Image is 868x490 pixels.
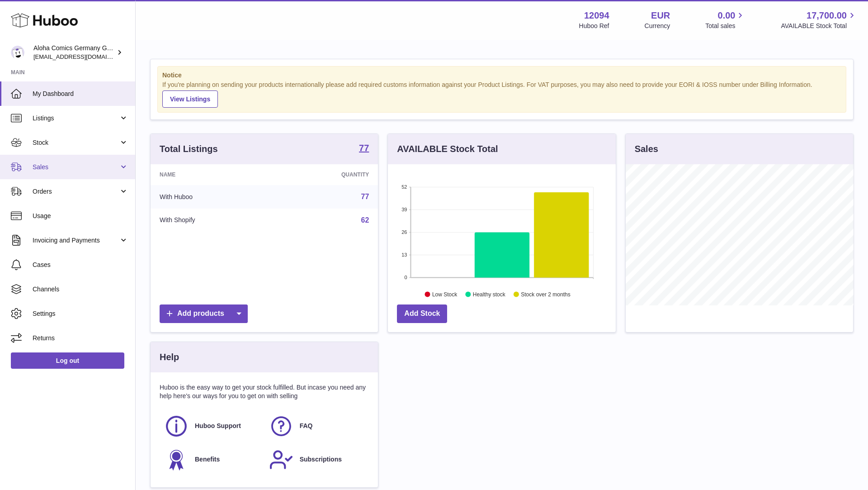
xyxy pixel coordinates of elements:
[33,114,119,123] span: Listings
[33,163,119,171] span: Sales
[33,187,119,196] span: Orders
[473,291,506,297] text: Healthy stock
[359,143,369,154] a: 77
[645,22,670,30] div: Currency
[195,422,241,430] span: Huboo Support
[781,10,857,30] a: 17,700.00 AVAILABLE Stock Total
[160,383,369,400] p: Huboo is the easy way to get your stock fulfilled. But incase you need any help here's our ways f...
[402,229,407,235] text: 26
[151,209,273,232] td: With Shopify
[33,309,128,318] span: Settings
[33,334,128,343] span: Returns
[807,10,847,22] span: 17,700.00
[33,44,115,61] div: Aloha Comics Germany GmbH
[584,10,609,22] strong: 12094
[359,143,369,152] strong: 77
[405,275,407,280] text: 0
[195,455,220,464] span: Benefits
[651,10,670,22] strong: EUR
[397,304,447,323] a: Add Stock
[11,352,124,369] a: Log out
[718,10,736,22] span: 0.00
[361,193,369,200] a: 77
[160,143,218,155] h3: Total Listings
[269,414,365,438] a: FAQ
[781,22,857,30] span: AVAILABLE Stock Total
[151,164,273,185] th: Name
[33,90,128,98] span: My Dashboard
[402,184,407,190] text: 52
[273,164,378,185] th: Quantity
[160,351,179,363] h3: Help
[33,138,119,147] span: Stock
[11,46,24,59] img: comicsaloha@gmail.com
[33,261,128,269] span: Cases
[402,207,407,212] text: 39
[162,90,218,108] a: View Listings
[521,291,571,297] text: Stock over 2 months
[432,291,458,297] text: Low Stock
[33,53,133,60] span: [EMAIL_ADDRESS][DOMAIN_NAME]
[151,185,273,209] td: With Huboo
[635,143,658,155] h3: Sales
[160,304,248,323] a: Add products
[269,447,365,472] a: Subscriptions
[579,22,609,30] div: Huboo Ref
[300,455,342,464] span: Subscriptions
[300,422,313,430] span: FAQ
[705,10,745,30] a: 0.00 Total sales
[33,285,128,294] span: Channels
[33,236,119,245] span: Invoicing and Payments
[162,81,841,108] div: If you're planning on sending your products internationally please add required customs informati...
[705,22,745,30] span: Total sales
[361,216,369,224] a: 62
[162,71,841,80] strong: Notice
[397,143,498,155] h3: AVAILABLE Stock Total
[33,212,128,220] span: Usage
[164,447,260,472] a: Benefits
[402,252,407,257] text: 13
[164,414,260,438] a: Huboo Support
